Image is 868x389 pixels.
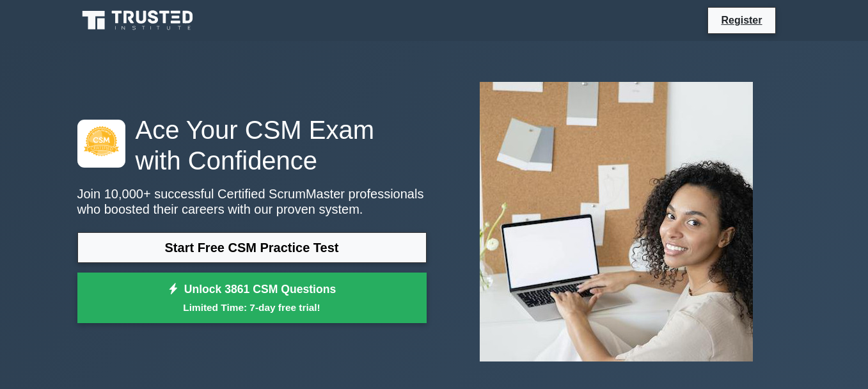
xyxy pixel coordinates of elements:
[713,12,769,28] a: Register
[77,232,427,263] a: Start Free CSM Practice Test
[93,300,411,315] small: Limited Time: 7-day free trial!
[77,115,427,176] h1: Ace Your CSM Exam with Confidence
[77,273,427,324] a: Unlock 3861 CSM QuestionsLimited Time: 7-day free trial!
[77,186,427,217] p: Join 10,000+ successful Certified ScrumMaster professionals who boosted their careers with our pr...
